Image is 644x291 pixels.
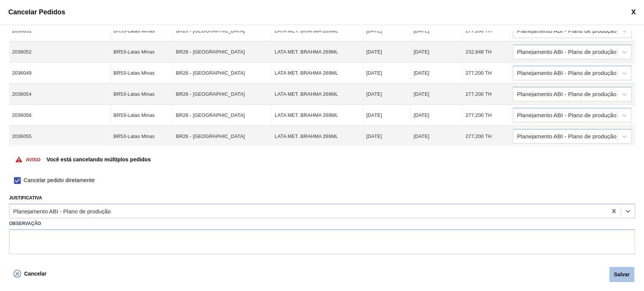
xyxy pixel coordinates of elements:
[173,63,272,84] td: BR26 - [GEOGRAPHIC_DATA]
[363,126,410,147] td: [DATE]
[410,84,463,105] td: [DATE]
[9,84,111,105] td: 2036054
[517,92,616,97] div: Planejamento ABI - Plano de produção
[517,134,616,139] div: Planejamento ABI - Plano de produção
[272,105,363,126] td: LATA MET. BRAHMA 269ML
[111,20,173,41] td: BR53-Latas Minas
[111,105,173,126] td: BR53-Latas Minas
[363,84,410,105] td: [DATE]
[517,70,616,76] div: Planejamento ABI - Plano de produção
[173,20,272,41] td: BR26 - [GEOGRAPHIC_DATA]
[9,63,111,84] td: 2036049
[173,41,272,63] td: BR26 - [GEOGRAPHIC_DATA]
[463,20,510,41] td: 277,200 TH
[9,218,635,229] label: Observação
[8,8,65,16] span: Cancelar Pedidos
[173,84,272,105] td: BR26 - [GEOGRAPHIC_DATA]
[111,84,173,105] td: BR53-Latas Minas
[9,20,111,41] td: 2036051
[111,41,173,63] td: BR53-Latas Minas
[463,105,510,126] td: 277,200 TH
[463,126,510,147] td: 277,200 TH
[410,63,463,84] td: [DATE]
[24,176,95,185] span: Cancelar pedido diretamente
[363,41,410,63] td: [DATE]
[463,84,510,105] td: 277,200 TH
[9,266,51,281] button: Cancelar
[111,126,173,147] td: BR53-Latas Minas
[272,20,363,41] td: LATA MET. BRAHMA 269ML
[410,20,463,41] td: [DATE]
[517,28,616,34] div: Planejamento ABI - Plano de produção
[363,20,410,41] td: [DATE]
[46,156,151,162] p: Você está cancelando múltiplos pedidos
[173,105,272,126] td: BR26 - [GEOGRAPHIC_DATA]
[517,49,616,55] div: Planejamento ABI - Plano de produção
[463,63,510,84] td: 277,200 TH
[517,113,616,118] div: Planejamento ABI - Plano de produção
[463,41,510,63] td: 232,848 TH
[363,63,410,84] td: [DATE]
[363,105,410,126] td: [DATE]
[173,126,272,147] td: BR26 - [GEOGRAPHIC_DATA]
[111,63,173,84] td: BR53-Latas Minas
[272,84,363,105] td: LATA MET. BRAHMA 269ML
[26,157,40,162] p: Aviso
[609,267,634,282] button: Salvar
[9,126,111,147] td: 2036055
[9,105,111,126] td: 2036056
[410,126,463,147] td: [DATE]
[272,126,363,147] td: LATA MET. BRAHMA 269ML
[9,41,111,63] td: 2036052
[24,271,46,277] span: Cancelar
[9,195,42,201] label: Justificativa
[410,41,463,63] td: [DATE]
[272,63,363,84] td: LATA MET. BRAHMA 269ML
[272,41,363,63] td: LATA MET. BRAHMA 269ML
[13,208,111,214] div: Planejamento ABI - Plano de produção
[410,105,463,126] td: [DATE]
